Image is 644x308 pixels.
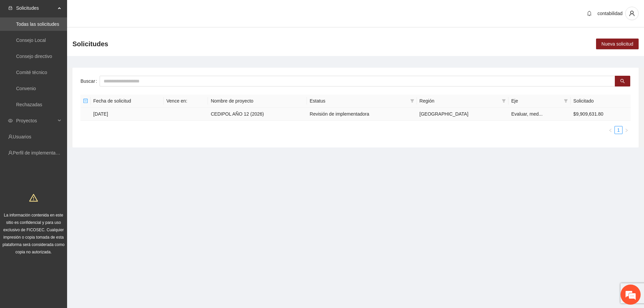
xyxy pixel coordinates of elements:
span: filter [502,99,506,103]
span: Solicitudes [72,39,108,49]
a: 1 [615,126,622,134]
a: Usuarios [13,134,31,139]
th: Vence en: [164,95,208,108]
span: filter [562,96,569,106]
span: minus-square [83,99,88,103]
span: Eje [511,97,561,105]
span: right [625,128,629,132]
span: Evaluar, med... [511,111,542,117]
span: user [626,10,638,16]
span: Proyectos [16,114,56,127]
a: Convenio [16,86,36,91]
span: filter [500,96,507,106]
td: [GEOGRAPHIC_DATA] [417,108,509,121]
span: La información contenida en este sitio es confidencial y para uso exclusivo de FICOSEC. Cualquier... [3,213,65,254]
th: Fecha de solicitud [91,95,164,108]
button: right [623,126,631,134]
th: Solicitado [571,95,631,108]
a: Consejo Local [16,38,46,43]
td: CEDIPOL AÑO 12 (2026) [208,108,307,121]
button: search [615,76,630,86]
span: filter [409,96,416,106]
a: Todas las solicitudes [16,21,59,27]
span: warning [29,193,38,202]
span: contabilidad [597,11,623,16]
button: left [606,126,614,134]
td: $9,909,631.80 [571,108,631,121]
button: user [625,7,639,20]
span: inbox [8,6,13,10]
button: Nueva solicitud [596,39,639,49]
span: Estatus [310,97,407,105]
label: Buscar [80,76,100,86]
span: Región [420,97,499,105]
li: 1 [614,126,623,134]
span: bell [584,11,594,16]
th: Nombre de proyecto [208,95,307,108]
li: Next Page [623,126,631,134]
span: filter [410,99,414,103]
td: [DATE] [91,108,164,121]
a: Perfil de implementadora [13,150,65,156]
span: Nueva solicitud [601,40,633,48]
span: eye [8,118,13,123]
li: Previous Page [606,126,614,134]
a: Rechazadas [16,102,42,107]
a: Comité técnico [16,70,47,75]
span: search [620,79,625,84]
span: Solicitudes [16,1,56,15]
button: bell [584,8,595,19]
span: left [608,128,612,132]
span: filter [564,99,568,103]
a: Consejo directivo [16,54,52,59]
td: Revisión de implementadora [307,108,417,121]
